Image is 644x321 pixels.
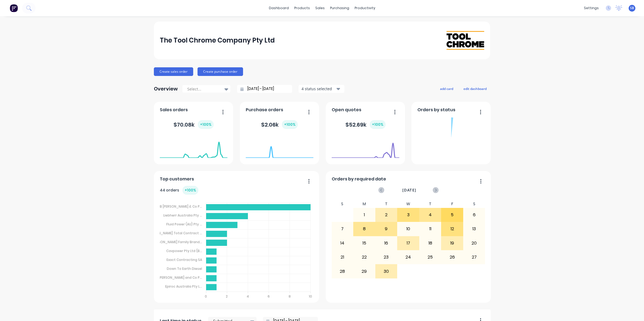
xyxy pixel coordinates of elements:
div: 27 [463,250,485,264]
button: 4 status selected [299,85,344,93]
a: dashboard [266,4,292,12]
div: 4 status selected [302,86,335,92]
tspan: Fluid Power (AU) Pty ... [166,222,202,226]
div: T [419,200,441,208]
tspan: [PERSON_NAME] and Co P... [159,275,202,280]
div: + 100 % [182,186,198,195]
div: 2 [376,208,397,222]
tspan: 0 [205,294,207,299]
div: purchasing [327,4,352,12]
div: 1 [354,208,375,222]
div: 6 [463,208,485,222]
div: 25 [420,250,441,264]
tspan: [PERSON_NAME] Family Brand... [152,240,202,244]
div: + 100 % [370,120,386,129]
span: [DATE] [402,187,416,193]
tspan: Epiroc Australia Pty L... [165,284,202,289]
div: The Tool Chrome Company Pty Ltd [160,35,275,46]
div: 30 [376,264,397,278]
div: Overview [154,83,178,94]
div: settings [581,4,601,12]
div: $ 70.08k [174,120,214,129]
div: 15 [354,236,375,250]
div: 10 [397,222,419,236]
div: 4 [420,208,441,222]
div: 8 [354,222,375,236]
tspan: 6 [268,294,270,299]
button: add card [437,85,457,92]
div: W [397,200,419,208]
div: 22 [354,250,375,264]
div: 13 [463,222,485,236]
div: M [353,200,375,208]
div: 24 [397,250,419,264]
tspan: 10 [309,294,312,299]
span: Orders by status [417,107,455,113]
div: 21 [332,250,353,264]
span: Sales orders [160,107,188,113]
div: products [292,4,313,12]
div: 17 [397,236,419,250]
div: 23 [376,250,397,264]
div: S [463,200,485,208]
span: Open quotes [332,107,361,113]
tspan: 2 [226,294,228,299]
img: Factory [10,4,18,12]
div: productivity [352,4,378,12]
img: The Tool Chrome Company Pty Ltd [446,31,484,50]
div: 14 [332,236,353,250]
span: SB [630,6,634,11]
div: 7 [332,222,353,236]
div: 44 orders [160,186,198,195]
div: 19 [441,236,463,250]
tspan: [PERSON_NAME] Total Contract ... [147,231,202,235]
button: Create sales order [154,67,193,76]
button: edit dashboard [460,85,490,92]
div: 18 [420,236,441,250]
div: 26 [441,250,463,264]
div: 3 [397,208,419,222]
tspan: Cavpower Pty Ltd (B... [166,249,202,253]
span: Top customers [160,176,194,182]
div: 29 [354,264,375,278]
div: 5 [441,208,463,222]
div: $ 2.06k [261,120,298,129]
div: 11 [420,222,441,236]
tspan: 8 [289,294,291,299]
div: + 100 % [198,120,214,129]
div: 20 [463,236,485,250]
tspan: MB [PERSON_NAME] & Co P... [157,204,202,209]
tspan: Down To Earth Diesel [167,266,202,271]
div: S [331,200,354,208]
span: Purchase orders [246,107,283,113]
div: sales [313,4,327,12]
tspan: 4 [247,294,249,299]
div: + 100 % [282,120,298,129]
tspan: Exact Contracting SA [167,257,202,262]
div: T [375,200,397,208]
tspan: Liebherr Australia Pty ... [163,213,202,218]
div: 28 [332,264,353,278]
button: Create purchase order [198,67,243,76]
div: F [441,200,463,208]
div: 12 [441,222,463,236]
div: $ 52.69k [345,120,386,129]
div: 9 [376,222,397,236]
div: 16 [376,236,397,250]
